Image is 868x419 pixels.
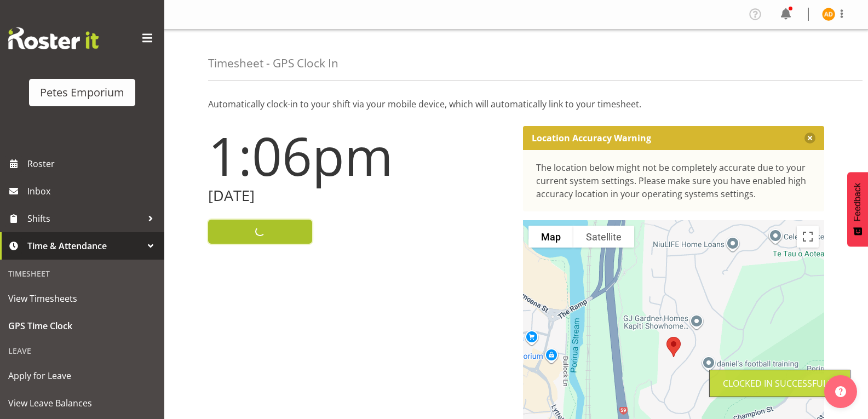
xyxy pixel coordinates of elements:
div: Leave [3,340,162,362]
button: Feedback - Show survey [847,172,868,246]
p: Automatically clock-in to your shift via your mobile device, which will automatically link to you... [208,97,824,111]
span: Inbox [27,183,159,199]
div: The location below might not be completely accurate due to your current system settings. Please m... [536,161,812,200]
span: Shifts [27,210,142,227]
h2: [DATE] [208,187,510,204]
img: help-xxl-2.png [835,386,846,397]
span: GPS Time Clock [8,318,156,334]
p: Location Accuracy Warning [532,133,651,144]
span: Feedback [853,183,863,221]
button: Show street map [528,226,573,248]
button: Show satellite imagery [573,226,634,248]
h4: Timesheet - GPS Clock In [208,57,338,70]
button: Close message [804,133,815,144]
img: Rosterit website logo [8,27,99,49]
a: View Leave Balances [3,389,162,417]
div: Timesheet [3,262,162,285]
h1: 1:06pm [208,126,510,185]
img: amelia-denz7002.jpg [822,8,835,21]
span: Apply for Leave [8,368,156,384]
div: Petes Emporium [40,84,124,101]
a: GPS Time Clock [3,312,162,340]
a: Apply for Leave [3,362,162,389]
a: View Timesheets [3,285,162,312]
button: Toggle fullscreen view [797,226,819,248]
span: Time & Attendance [27,238,142,254]
span: Roster [27,156,159,172]
span: View Leave Balances [8,395,156,411]
span: View Timesheets [8,290,156,307]
div: Clocked in Successfully [723,377,837,390]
